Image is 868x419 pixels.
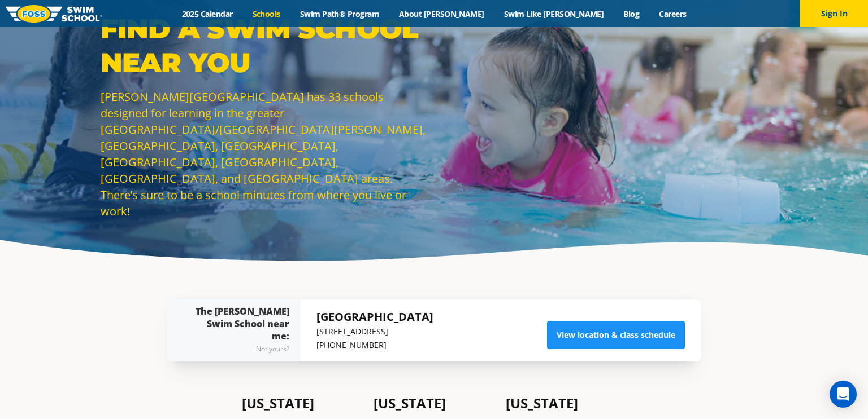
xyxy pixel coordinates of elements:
[242,395,362,411] h4: [US_STATE]
[6,5,102,23] img: FOSS Swim School Logo
[830,381,857,408] div: Open Intercom Messenger
[316,338,433,352] p: [PHONE_NUMBER]
[242,8,290,19] a: Schools
[101,89,428,219] p: [PERSON_NAME][GEOGRAPHIC_DATA] has 33 schools designed for learning in the greater [GEOGRAPHIC_DA...
[389,8,494,19] a: About [PERSON_NAME]
[316,309,433,325] h5: [GEOGRAPHIC_DATA]
[547,321,685,349] a: View location & class schedule
[374,395,494,411] h4: [US_STATE]
[494,8,614,19] a: Swim Like [PERSON_NAME]
[614,8,649,19] a: Blog
[172,8,242,19] a: 2025 Calendar
[190,305,289,356] div: The [PERSON_NAME] Swim School near me:
[649,8,696,19] a: Careers
[290,8,389,19] a: Swim Path® Program
[316,325,433,338] p: [STREET_ADDRESS]
[190,342,289,356] div: Not yours?
[506,395,626,411] h4: [US_STATE]
[101,12,428,80] p: Find a Swim School Near You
